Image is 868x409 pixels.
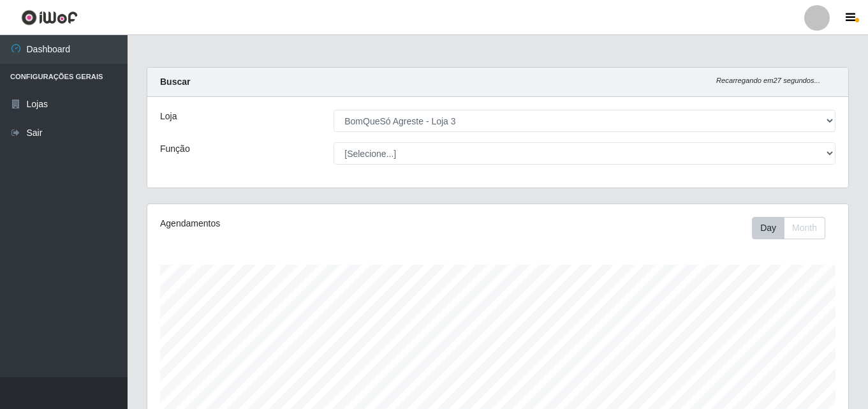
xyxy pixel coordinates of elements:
[21,10,78,26] img: CoreUI Logo
[752,217,784,239] button: Day
[160,142,190,156] label: Função
[752,217,825,239] div: First group
[716,77,820,84] i: Recarregando em 27 segundos...
[160,217,430,230] div: Agendamentos
[160,110,177,123] label: Loja
[752,217,835,239] div: Toolbar with button groups
[784,217,825,239] button: Month
[160,77,190,87] strong: Buscar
